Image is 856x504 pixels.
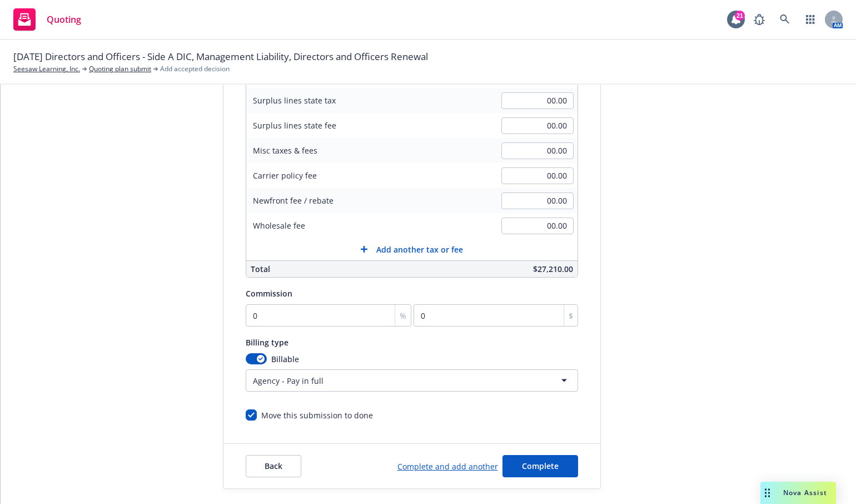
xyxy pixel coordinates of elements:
a: Report a Bug [748,8,770,31]
span: Carrier policy fee [253,170,317,181]
a: Switch app [799,8,822,31]
span: Misc taxes & fees [253,145,317,156]
span: Total [251,264,270,274]
span: Newfront fee / rebate [253,195,334,206]
input: 0.00 [501,92,574,109]
span: Add accepted decision [160,64,230,74]
button: Back [246,455,301,477]
span: % [400,310,406,322]
input: 0.00 [501,218,574,234]
div: Billable [246,353,578,365]
span: Back [265,461,282,471]
span: Add another tax or fee [376,244,463,255]
span: $ [569,310,573,322]
input: 0.00 [501,167,574,184]
input: 0.00 [501,192,574,209]
div: Drag to move [760,482,774,504]
span: [DATE] Directors and Officers - Side A DIC, Management Liability, Directors and Officers Renewal [13,50,428,64]
span: Surplus lines state tax [253,95,336,106]
span: $27,210.00 [533,264,573,274]
input: 0.00 [501,142,574,159]
button: Complete [502,455,578,477]
a: Complete and add another [397,461,498,472]
a: Seesaw Learning, Inc. [13,64,80,74]
a: Search [774,8,796,31]
input: 0.00 [501,117,574,134]
span: Surplus lines state fee [253,120,336,131]
span: Wholesale fee [253,220,305,231]
span: Commission [246,288,292,299]
span: Complete [522,461,559,471]
span: Quoting [47,15,81,24]
a: Quoting plan submit [89,64,151,74]
div: 21 [735,11,745,21]
button: Nova Assist [760,482,836,504]
button: Add another tax or fee [246,238,578,260]
span: Billing type [246,337,288,348]
div: Move this submission to done [261,409,373,421]
a: Quoting [9,4,86,35]
span: Nova Assist [783,488,827,497]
